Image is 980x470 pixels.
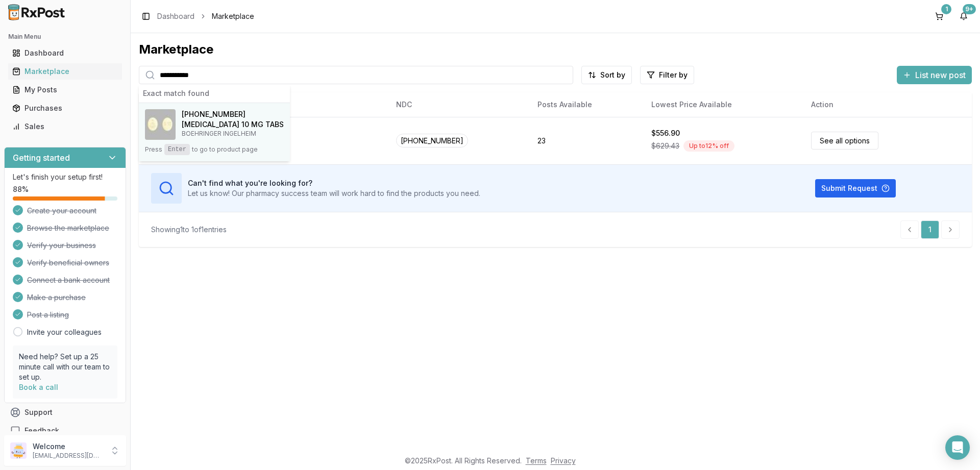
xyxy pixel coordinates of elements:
div: Exact match found [139,84,290,103]
span: Marketplace [212,11,254,21]
span: Connect a bank account [27,275,110,285]
img: RxPost Logo [4,4,69,20]
span: 88 % [13,184,29,194]
span: Browse the marketplace [27,223,109,233]
div: Sales [12,121,118,132]
th: Lowest Price Available [643,92,803,117]
a: Book a call [19,383,58,391]
img: User avatar [10,442,27,459]
button: Filter by [640,66,694,84]
p: Let us know! Our pharmacy success team will work hard to find the products you need. [188,188,480,199]
span: Verify your business [27,240,96,251]
a: Sales [8,117,122,136]
span: Sort by [600,70,625,80]
a: Privacy [551,456,576,465]
button: Marketplace [4,63,126,80]
div: $556.90 [651,128,680,138]
a: Terms [526,456,547,465]
div: My Posts [12,85,118,95]
button: Purchases [4,100,126,116]
a: Invite your colleagues [27,327,102,337]
button: 9+ [955,8,972,24]
button: Support [4,403,126,422]
button: List new post [897,66,972,84]
span: Filter by [659,70,688,80]
nav: breadcrumb [157,11,254,21]
nav: pagination [900,220,960,239]
span: Press [145,145,162,154]
a: My Posts [8,81,122,99]
a: Dashboard [8,44,122,62]
span: $629.43 [651,141,679,151]
button: Dashboard [4,45,126,61]
div: Marketplace [12,66,118,77]
div: Open Intercom Messenger [945,435,970,460]
h4: [MEDICAL_DATA] 10 MG TABS [182,119,284,130]
button: My Posts [4,82,126,98]
h3: Can't find what you're looking for? [188,178,480,188]
span: Feedback [24,426,59,436]
a: Dashboard [157,11,194,21]
kbd: Enter [164,144,190,155]
p: Welcome [33,441,104,452]
a: Marketplace [8,62,122,81]
p: Let's finish your setup first! [13,172,117,182]
span: Post a listing [27,310,69,320]
h2: Main Menu [8,33,122,41]
th: Action [803,92,972,117]
div: 9+ [963,4,976,14]
h3: Getting started [13,152,70,164]
div: Showing 1 to 1 of 1 entries [151,225,227,235]
div: Up to 12 % off [683,140,734,152]
button: Jardiance 10 MG TABS[PHONE_NUMBER][MEDICAL_DATA] 10 MG TABSBOEHRINGER INGELHEIMPressEnterto go to... [139,103,290,161]
p: BOEHRINGER INGELHEIM [182,130,284,138]
div: 1 [941,4,951,14]
a: List new post [897,71,972,81]
div: Marketplace [139,41,972,58]
span: Verify beneficial owners [27,258,109,268]
span: [PHONE_NUMBER] [396,134,468,147]
td: 23 [529,117,643,164]
th: Posts Available [529,92,643,117]
a: 1 [921,220,939,239]
button: Sort by [581,66,632,84]
span: List new post [915,69,966,81]
p: [EMAIL_ADDRESS][DOMAIN_NAME] [33,452,104,460]
span: Make a purchase [27,292,86,303]
button: 1 [931,8,947,24]
div: Purchases [12,103,118,113]
th: NDC [388,92,530,117]
span: Create your account [27,206,96,216]
img: Jardiance 10 MG TABS [145,109,176,140]
span: to go to product page [192,145,258,154]
button: Feedback [4,422,126,440]
button: Sales [4,118,126,135]
p: Need help? Set up a 25 minute call with our team to set up. [19,352,111,382]
button: Submit Request [815,179,896,197]
a: See all options [811,132,878,150]
div: Dashboard [12,48,118,58]
span: [PHONE_NUMBER] [182,109,246,119]
a: Purchases [8,99,122,117]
